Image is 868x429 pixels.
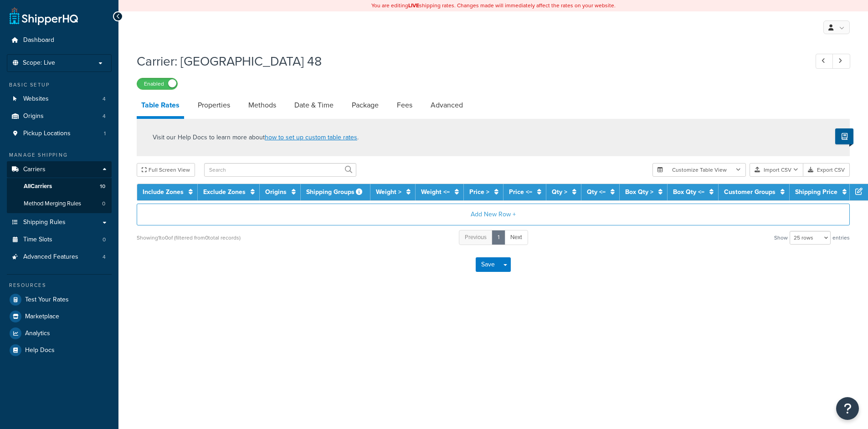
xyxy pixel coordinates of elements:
[625,187,653,197] a: Box Qty >
[509,187,532,197] a: Price <=
[103,95,106,103] span: 4
[510,233,522,241] span: Next
[103,236,106,244] span: 0
[23,130,71,138] span: Pickup Locations
[193,94,235,116] a: Properties
[137,94,184,119] a: Table Rates
[265,187,287,197] a: Origins
[23,112,44,120] span: Origins
[7,32,112,49] a: Dashboard
[100,183,105,190] span: 10
[7,195,112,212] a: Method Merging Rules0
[426,94,467,116] a: Advanced
[421,187,450,197] a: Weight <=
[7,249,112,266] a: Advanced Features4
[23,59,55,67] span: Scope: Live
[244,94,281,116] a: Methods
[7,125,112,142] li: Pickup Locations
[137,231,241,244] div: Showing 1 to 0 of (filtered from 0 total records)
[476,257,500,272] button: Save
[23,36,54,44] span: Dashboard
[803,163,850,177] button: Export CSV
[23,219,66,226] span: Shipping Rules
[774,231,788,244] span: Show
[7,161,112,178] a: Carriers
[504,230,528,245] a: Next
[7,108,112,125] a: Origins4
[376,187,401,197] a: Weight >
[102,200,105,208] span: 0
[392,94,417,116] a: Fees
[492,230,505,245] a: 1
[143,187,184,197] a: Include Zones
[25,347,55,354] span: Help Docs
[835,128,853,144] button: Show Help Docs
[7,91,112,107] a: Websites4
[301,184,370,200] th: Shipping Groups
[290,94,338,116] a: Date & Time
[137,78,177,89] label: Enabled
[137,204,850,225] button: Add New Row +
[7,325,112,342] a: Analytics
[7,231,112,248] a: Time Slots0
[7,108,112,125] li: Origins
[832,54,850,69] a: Next Record
[347,94,383,116] a: Package
[7,195,112,212] li: Method Merging Rules
[104,130,106,138] span: 1
[469,187,489,197] a: Price >
[23,95,49,103] span: Websites
[25,313,59,321] span: Marketplace
[795,187,837,197] a: Shipping Price
[103,253,106,261] span: 4
[153,133,359,143] p: Visit our Help Docs to learn more about .
[23,236,52,244] span: Time Slots
[724,187,776,197] a: Customer Groups
[459,230,493,245] a: Previous
[816,54,833,69] a: Previous Record
[23,166,46,174] span: Carriers
[25,330,50,337] span: Analytics
[103,112,106,120] span: 4
[408,1,419,10] b: LIVE
[7,281,112,289] div: Resources
[203,187,246,197] a: Exclude Zones
[265,133,357,142] a: how to set up custom table rates
[204,163,356,177] input: Search
[750,163,803,177] button: Import CSV
[137,52,799,70] h1: Carrier: [GEOGRAPHIC_DATA] 48
[7,308,112,325] a: Marketplace
[7,214,112,231] a: Shipping Rules
[23,253,78,261] span: Advanced Features
[832,231,850,244] span: entries
[7,231,112,248] li: Time Slots
[652,163,746,177] button: Customize Table View
[25,296,69,304] span: Test Your Rates
[7,91,112,107] li: Websites
[7,125,112,142] a: Pickup Locations1
[7,161,112,213] li: Carriers
[552,187,567,197] a: Qty >
[7,81,112,89] div: Basic Setup
[137,163,195,177] button: Full Screen View
[673,187,704,197] a: Box Qty <=
[7,342,112,358] a: Help Docs
[587,187,606,197] a: Qty <=
[836,397,859,420] button: Open Resource Center
[7,249,112,266] li: Advanced Features
[7,291,112,308] a: Test Your Rates
[24,183,52,190] span: All Carriers
[7,151,112,159] div: Manage Shipping
[7,178,112,195] a: AllCarriers10
[465,233,487,241] span: Previous
[24,200,81,208] span: Method Merging Rules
